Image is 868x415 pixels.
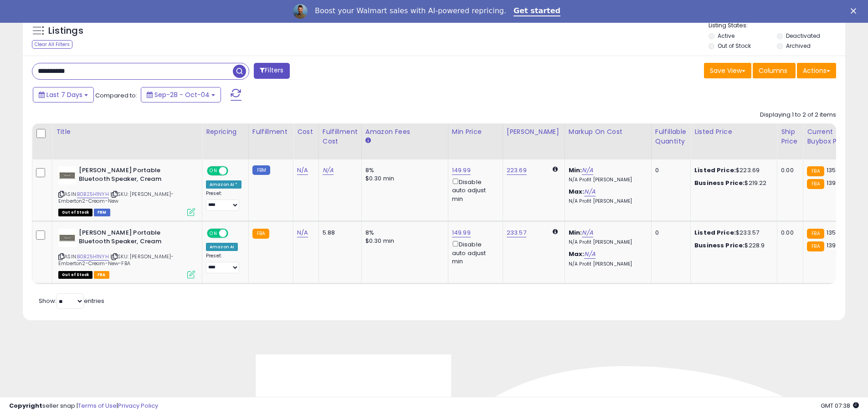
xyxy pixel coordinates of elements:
[584,250,595,259] a: N/A
[565,123,651,159] th: The percentage added to the cost of goods (COGS) that forms the calculator for Min & Max prices.
[781,166,796,174] div: 0.00
[694,179,770,187] div: $219.22
[807,166,824,176] small: FBA
[569,228,582,237] b: Min:
[154,90,210,99] span: Sep-28 - Oct-04
[759,66,787,75] span: Columns
[694,228,736,237] b: Listed Price:
[569,177,644,183] p: N/A Profit [PERSON_NAME]
[365,127,444,137] div: Amazon Fees
[569,239,644,246] p: N/A Profit [PERSON_NAME]
[79,166,190,185] b: [PERSON_NAME] Portable Bluetooth Speaker, Cream
[694,179,745,187] b: Business Price:
[807,179,824,189] small: FBA
[851,8,860,14] div: Close
[58,166,77,184] img: 41bN8paR1oL._SL40_.jpg
[655,127,687,146] div: Fulfillable Quantity
[569,166,582,174] b: Min:
[94,209,110,216] span: FBM
[786,32,820,40] label: Deactivated
[582,166,593,175] a: N/A
[252,229,269,239] small: FBA
[297,127,315,137] div: Cost
[48,25,83,37] h5: Listings
[569,127,647,137] div: Markup on Cost
[58,166,195,215] div: ASIN:
[46,90,82,99] span: Last 7 Days
[807,229,824,239] small: FBA
[786,42,811,50] label: Archived
[77,190,109,198] a: B0B25H1NYH
[655,166,683,174] div: 0
[452,228,471,237] a: 149.99
[252,127,289,137] div: Fulfillment
[507,127,561,137] div: [PERSON_NAME]
[206,180,241,189] div: Amazon AI *
[208,230,219,237] span: ON
[227,230,241,237] span: OFF
[694,241,770,250] div: $228.9
[58,229,77,247] img: 41bN8paR1oL._SL40_.jpg
[206,243,238,251] div: Amazon AI
[827,228,836,237] span: 135
[452,127,499,137] div: Min Price
[365,229,441,237] div: 8%
[254,63,289,79] button: Filters
[58,271,92,279] span: All listings that are currently out of stock and unavailable for purchase on Amazon
[569,261,644,267] p: N/A Profit [PERSON_NAME]
[781,127,799,146] div: Ship Price
[807,127,854,146] div: Current Buybox Price
[252,165,270,175] small: FBM
[365,237,441,245] div: $0.30 min
[514,6,560,16] a: Get started
[365,174,441,183] div: $0.30 min
[827,166,836,174] span: 135
[323,166,334,175] a: N/A
[206,190,241,211] div: Preset:
[709,21,845,30] p: Listing States:
[507,228,526,237] a: 233.57
[39,297,104,305] span: Show: entries
[718,42,751,50] label: Out of Stock
[760,111,836,119] div: Displaying 1 to 2 of 2 items
[704,63,751,78] button: Save View
[206,127,245,137] div: Repricing
[827,241,845,250] span: 139.99
[694,127,773,137] div: Listed Price
[452,166,471,175] a: 149.99
[452,177,496,203] div: Disable auto adjust min
[297,228,308,237] a: N/A
[694,241,745,250] b: Business Price:
[323,229,354,237] div: 5.88
[753,63,796,78] button: Columns
[32,40,72,49] div: Clear All Filters
[94,271,109,279] span: FBA
[718,32,734,40] label: Active
[58,229,195,277] div: ASIN:
[297,166,308,175] a: N/A
[227,167,241,175] span: OFF
[141,87,221,102] button: Sep-28 - Oct-04
[827,179,845,187] span: 139.99
[293,4,308,19] img: Profile image for Adrian
[58,190,174,204] span: | SKU: [PERSON_NAME]-Emberton2-Cream-New
[569,198,644,205] p: N/A Profit [PERSON_NAME]
[206,253,241,273] div: Preset:
[655,229,683,237] div: 0
[452,239,496,266] div: Disable auto adjust min
[569,187,585,196] b: Max:
[582,228,593,237] a: N/A
[323,127,358,146] div: Fulfillment Cost
[208,167,219,175] span: ON
[584,187,595,196] a: N/A
[365,166,441,174] div: 8%
[56,127,198,137] div: Title
[694,166,736,174] b: Listed Price:
[79,229,190,248] b: [PERSON_NAME] Portable Bluetooth Speaker, Cream
[781,229,796,237] div: 0.00
[315,6,506,15] div: Boost your Walmart sales with AI-powered repricing.
[365,137,371,145] small: Amazon Fees.
[95,91,137,100] span: Compared to:
[507,166,527,175] a: 223.69
[797,63,836,78] button: Actions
